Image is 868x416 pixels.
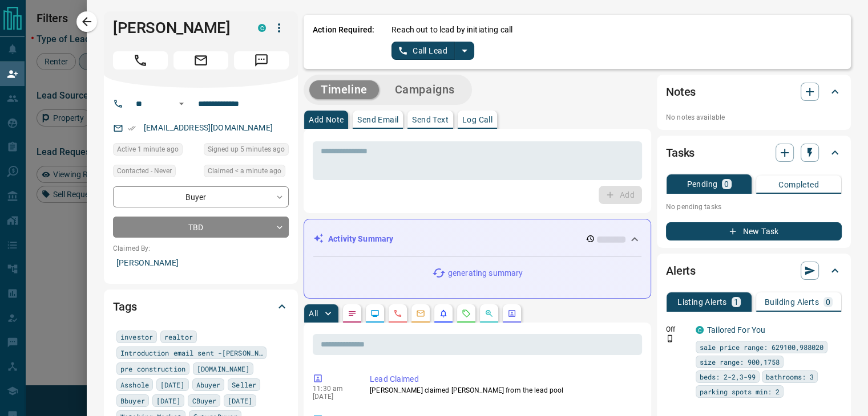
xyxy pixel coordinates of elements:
svg: Listing Alerts [439,309,448,318]
p: Log Call [462,116,492,124]
p: Reach out to lead by initiating call [391,24,512,36]
button: Campaigns [383,80,466,99]
span: [DATE] [228,395,252,406]
p: Listing Alerts [677,298,727,306]
span: Call [113,51,168,70]
div: Tue Aug 19 2025 [204,165,289,181]
span: Contacted - Never [117,165,172,177]
div: Tasks [666,139,842,166]
span: parking spots min: 2 [700,386,780,397]
a: [EMAIL_ADDRESS][DOMAIN_NAME] [144,123,273,132]
h1: [PERSON_NAME] [113,19,241,37]
svg: Push Notification Only [666,335,674,342]
span: size range: 900,1758 [700,356,780,368]
p: All [309,309,318,317]
svg: Notes [348,309,357,318]
span: realtor [164,331,193,342]
p: 1 [734,298,738,306]
div: Alerts [666,257,842,284]
button: New Task [666,222,842,240]
p: Claimed By: [113,243,289,254]
div: Notes [666,78,842,105]
div: Tue Aug 19 2025 [113,143,198,159]
span: sale price range: 629100,988020 [700,341,823,353]
div: condos.ca [696,326,704,334]
p: Building Alerts [765,298,819,306]
p: [PERSON_NAME] [113,254,289,272]
p: 0 [826,298,830,306]
span: Signed up 5 minutes ago [208,144,285,155]
p: [PERSON_NAME] claimed [PERSON_NAME] from the lead pool [370,385,637,395]
span: Claimed < a minute ago [208,165,281,177]
span: Abuyer [196,379,221,390]
span: Email [173,51,228,70]
svg: Requests [462,309,471,318]
div: split button [391,42,474,60]
div: Tags [113,293,289,320]
p: generating summary [448,267,523,279]
p: Send Text [412,116,449,124]
div: Tue Aug 19 2025 [204,143,289,159]
svg: Email Verified [128,124,136,132]
span: Asshole [120,379,149,390]
p: No pending tasks [666,198,842,215]
span: Active 1 minute ago [117,144,179,155]
svg: Calls [393,309,402,318]
span: Bbuyer [120,395,145,406]
span: Message [234,51,289,70]
div: TBD [113,217,289,238]
button: Open [175,97,188,111]
p: [DATE] [313,393,353,401]
p: Send Email [357,116,398,124]
p: Pending [687,180,717,188]
span: [DATE] [160,379,185,390]
a: Tailored For You [707,325,765,335]
h2: Alerts [666,262,696,280]
div: Activity Summary [313,229,641,250]
div: Buyer [113,186,289,207]
p: No notes available [666,112,842,123]
span: investor [120,331,153,342]
div: condos.ca [258,24,266,32]
p: 0 [724,180,729,188]
span: Introduction email sent -[PERSON_NAME] [120,347,263,358]
h2: Tags [113,297,136,316]
p: Add Note [309,116,344,124]
svg: Agent Actions [507,309,516,318]
svg: Emails [416,309,425,318]
h2: Tasks [666,144,695,162]
span: bathrooms: 3 [766,371,814,382]
span: [DOMAIN_NAME] [197,363,249,374]
span: [DATE] [156,395,181,406]
p: Activity Summary [328,233,393,245]
svg: Lead Browsing Activity [370,309,380,318]
svg: Opportunities [485,309,494,318]
span: Seller [232,379,256,390]
p: Off [666,324,689,335]
p: Completed [778,181,819,189]
span: beds: 2-2,3-99 [700,371,756,382]
span: CBuyer [192,395,216,406]
p: Lead Claimed [370,373,637,385]
p: Action Required: [313,24,374,60]
button: Call Lead [391,42,455,60]
h2: Notes [666,83,696,101]
button: Timeline [309,80,379,99]
p: 11:30 am [313,385,353,393]
span: pre construction [120,363,185,374]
